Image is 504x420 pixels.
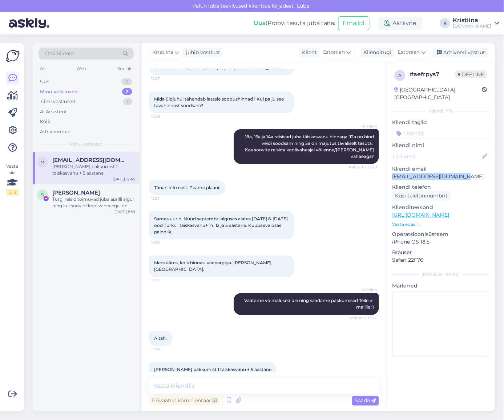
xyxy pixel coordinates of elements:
div: Uus [40,78,49,85]
div: Vaata siia [6,163,19,196]
p: Märkmed [392,282,489,290]
div: [DATE] 8:59 [114,209,135,215]
span: 12:28 [151,114,178,119]
div: # aefrpys7 [410,70,455,79]
p: Brauser [392,249,489,256]
span: Aitäh. [154,336,167,341]
span: Kristiina [350,123,377,129]
div: Arhiveeritud [40,128,70,135]
p: Vaata edasi ... [392,221,489,228]
div: Proovi tasuta juba täna: [254,19,335,28]
span: Vaatame võimalused üle ning saadame pakkumised Teile e-mailile :) [244,298,374,310]
a: [URL][DOMAIN_NAME] [392,212,449,218]
span: Nähtud ✓ 12:42 [348,315,377,321]
span: Kristiina [152,48,173,56]
span: [PERSON_NAME] pakkumist 1 täiskasvanu + 5 aastane [154,367,271,372]
div: Kliendi info [392,108,489,114]
div: Klienditugi [361,49,392,56]
div: All [39,64,47,73]
div: [PERSON_NAME] pakkumist 1 täiskasvanu + 5 aastane [52,163,135,176]
p: iPhone OS 18.5 [392,238,489,246]
div: K [440,18,450,28]
span: Nähtud ✓ 12:29 [349,164,377,170]
div: [DOMAIN_NAME] [453,23,492,29]
span: Minu vestlused [70,141,102,147]
div: Küsi telefoninumbrit [392,191,451,201]
span: Samas uurin. Nüüd septembri alguses alates [DATE] 6-[DATE] ööd Türki. 1 täiskasvanu+ 14, 12 ja 5 ... [154,216,289,235]
span: Estonian [398,48,420,56]
div: Socials [116,64,134,73]
p: Safari 22F76 [392,256,489,264]
div: Web [75,64,88,73]
div: Minu vestlused [40,88,78,95]
span: m [41,159,45,165]
img: Askly Logo [6,49,20,63]
a: Kristiina[DOMAIN_NAME] [453,17,500,29]
div: [DATE] 12:45 [113,176,135,182]
b: Uus! [254,20,267,26]
span: 12:32 [151,240,178,245]
span: S [41,192,44,197]
p: [EMAIL_ADDRESS][DOMAIN_NAME] [392,173,489,180]
span: Mida üldjuhul tähendab lastele soodushinnad? Kui palju see tavahinnast soodsam? [154,96,285,108]
div: Tiimi vestlused [40,98,76,105]
span: Offline [455,70,487,78]
span: Mere ääres, koik hinnas, veepargiga. [PERSON_NAME][GEOGRAPHIC_DATA]. [154,260,271,272]
p: Klienditeekond [392,204,489,211]
div: Türgi reisid toimuvad juba aprilli algul ning kui soovite koolivaheaega, on see üks populaarseima... [52,196,135,209]
span: 12:31 [151,196,178,201]
span: Tänan info eest. Peame plaani. [154,185,220,190]
button: Emailid [338,16,370,30]
input: Lisa tag [392,128,489,139]
span: Estonian [323,48,345,56]
div: 1 [123,98,132,105]
p: Kliendi tag'id [392,119,489,126]
div: Arhiveeri vestlus [433,48,489,57]
div: 2 / 3 [6,189,19,196]
div: 2 [122,88,132,95]
span: 18a, 16a ja 14a reisivad juba täiskasvanu hinnaga, 12a on hind veidi soodsam ning 5a on majutus t... [245,134,375,159]
p: Kliendi email [392,165,489,173]
span: Kristiina [350,288,377,293]
div: juhib vestlust [183,49,220,56]
div: Kristiina [453,17,492,23]
div: [PERSON_NAME] [392,271,489,278]
div: Privaatne kommentaar [149,396,220,406]
div: [GEOGRAPHIC_DATA], [GEOGRAPHIC_DATA] [395,86,482,101]
span: a [399,73,402,78]
span: Siiri Jänes [52,189,100,196]
p: Kliendi nimi [392,142,489,149]
p: Kliendi telefon [392,183,489,191]
div: Klient [299,49,317,56]
input: Lisa nimi [393,152,481,160]
span: Saada [355,397,376,404]
p: Operatsioonisüsteem [392,231,489,238]
span: Luba [295,3,312,9]
span: 12:44 [151,347,178,352]
div: AI Assistent [40,108,67,115]
span: 12:27 [151,76,178,81]
div: Aktiivne [378,17,423,30]
span: 12:33 [151,278,178,283]
span: Otsi kliente [45,50,74,57]
div: Kõik [40,118,51,125]
div: 0 [122,78,132,85]
span: merli.keelmann@gmail.com [52,157,128,163]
